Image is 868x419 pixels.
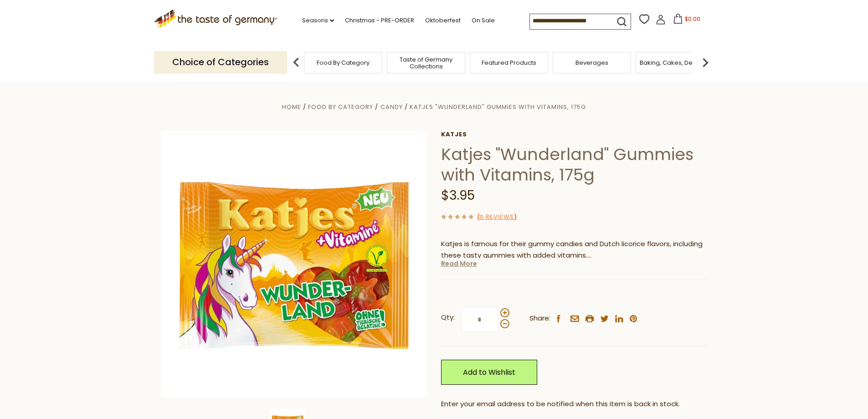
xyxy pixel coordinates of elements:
[441,312,455,323] strong: Qty:
[441,259,477,268] a: Read More
[287,53,305,72] img: previous arrow
[482,59,536,66] a: Featured Products
[282,103,301,111] a: Home
[154,51,287,73] p: Choice of Categories
[640,59,710,66] a: Baking, Cakes, Desserts
[161,131,427,398] img: Katjes Wunder-Land Vitamin
[345,16,414,26] a: Christmas - PRE-ORDER
[529,313,550,324] span: Share:
[668,14,706,27] button: $0.00
[575,59,608,66] a: Beverages
[441,131,708,138] a: Katjes
[410,103,586,111] a: Katjes "Wunderland" Gummies with Vitamins, 175g
[480,212,514,222] a: 0 Reviews
[685,15,700,23] span: $0.00
[390,56,462,70] a: Taste of Germany Collections
[317,59,370,66] a: Food By Category
[472,16,495,26] a: On Sale
[696,53,714,72] img: next arrow
[308,103,373,111] a: Food By Category
[441,360,537,385] a: Add to Wishlist
[441,398,708,410] div: Enter your email address to be notified when this item is back in stock.
[380,103,403,111] a: Candy
[302,16,334,26] a: Seasons
[425,16,461,26] a: Oktoberfest
[441,238,708,261] p: Katjes is famous for their gummy candies and Dutch licorice flavors, including these tasty gummie...
[441,144,708,185] h1: Katjes "Wunderland" Gummies with Vitamins, 175g
[461,307,498,332] input: Qty:
[441,186,475,204] span: $3.95
[477,212,517,221] span: ( )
